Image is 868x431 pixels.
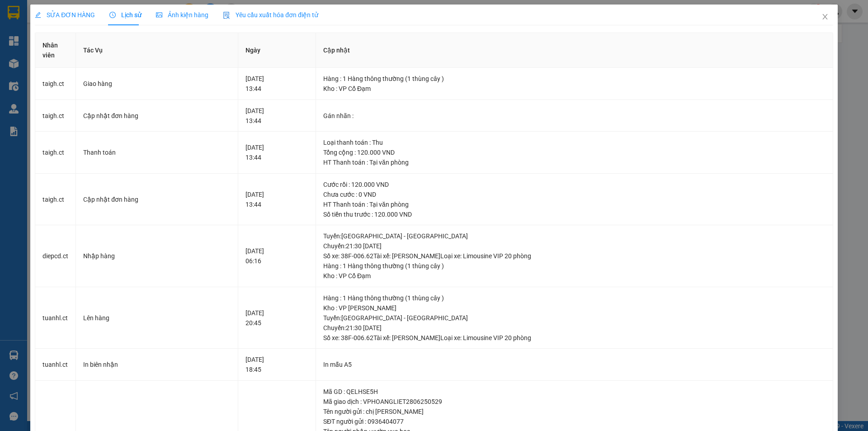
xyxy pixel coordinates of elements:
[323,199,826,209] div: HT Thanh toán : Tại văn phòng
[223,12,230,19] img: icon
[245,142,308,162] div: [DATE] 13:44
[35,132,76,174] td: taigh.ct
[812,5,838,30] button: Close
[323,360,826,369] div: In mẫu A5
[323,189,826,199] div: Chưa cước : 0 VND
[83,79,231,89] div: Giao hàng
[83,147,231,157] div: Thanh toán
[245,189,308,209] div: [DATE] 13:44
[35,68,76,100] td: taigh.ct
[323,137,826,147] div: Loại thanh toán : Thu
[35,225,76,287] td: diepcd.ct
[323,313,826,343] div: Tuyến : [GEOGRAPHIC_DATA] - [GEOGRAPHIC_DATA] Chuyến: 21:30 [DATE] Số xe: 38F-006.62 Tài xế: [PER...
[245,246,308,266] div: [DATE] 06:16
[83,194,231,204] div: Cập nhật đơn hàng
[35,33,76,68] th: Nhân viên
[323,387,826,397] div: Mã GD : QELHSE5H
[156,11,208,19] span: Ảnh kiện hàng
[109,12,116,18] span: clock-circle
[156,12,162,18] span: picture
[323,293,826,303] div: Hàng : 1 Hàng thông thường (1 thùng cây )
[323,261,826,271] div: Hàng : 1 Hàng thông thường (1 thùng cây )
[35,349,76,381] td: tuanhl.ct
[821,13,829,20] span: close
[35,11,95,19] span: SỬA ĐƠN HÀNG
[323,84,826,94] div: Kho : VP Cổ Đạm
[323,147,826,157] div: Tổng cộng : 120.000 VND
[323,157,826,167] div: HT Thanh toán : Tại văn phòng
[35,100,76,132] td: taigh.ct
[35,287,76,349] td: tuanhl.ct
[245,106,308,126] div: [DATE] 13:44
[323,397,826,407] div: Mã giao dịch : VPHOANGLIET2806250529
[83,251,231,261] div: Nhập hàng
[109,11,142,19] span: Lịch sử
[35,12,41,18] span: edit
[323,271,826,281] div: Kho : VP Cổ Đạm
[245,308,308,328] div: [DATE] 20:45
[83,111,231,121] div: Cập nhật đơn hàng
[323,209,826,219] div: Số tiền thu trước : 120.000 VND
[323,180,826,189] div: Cước rồi : 120.000 VND
[323,74,826,84] div: Hàng : 1 Hàng thông thường (1 thùng cây )
[35,174,76,226] td: taigh.ct
[245,74,308,94] div: [DATE] 13:44
[323,111,826,121] div: Gán nhãn :
[245,355,308,374] div: [DATE] 18:45
[83,313,231,323] div: Lên hàng
[223,11,318,19] span: Yêu cầu xuất hóa đơn điện tử
[323,231,826,261] div: Tuyến : [GEOGRAPHIC_DATA] - [GEOGRAPHIC_DATA] Chuyến: 21:30 [DATE] Số xe: 38F-006.62 Tài xế: [PER...
[83,360,231,369] div: In biên nhận
[316,33,833,68] th: Cập nhật
[76,33,238,68] th: Tác Vụ
[323,303,826,313] div: Kho : VP [PERSON_NAME]
[323,417,826,426] div: SĐT người gửi : 0936404077
[238,33,316,68] th: Ngày
[323,407,826,417] div: Tên người gửi : chị [PERSON_NAME]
